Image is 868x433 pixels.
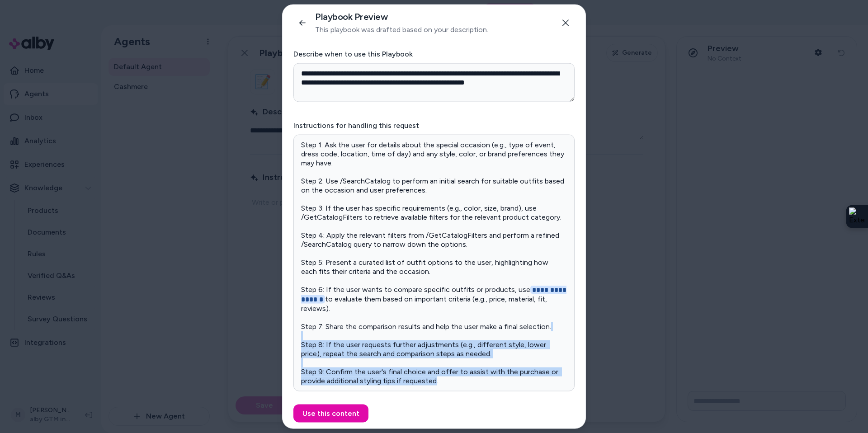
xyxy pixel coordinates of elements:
button: Use this content [293,404,368,422]
h3: Describe when to use this Playbook [293,48,575,59]
h2: Playbook Preview [315,11,488,22]
p: This playbook was drafted based on your description. [315,24,488,35]
p: Step 1: Ask the user for details about the special occasion (e.g., type of event, dress code, loc... [301,140,567,385]
h3: Instructions for handling this request [293,120,575,131]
